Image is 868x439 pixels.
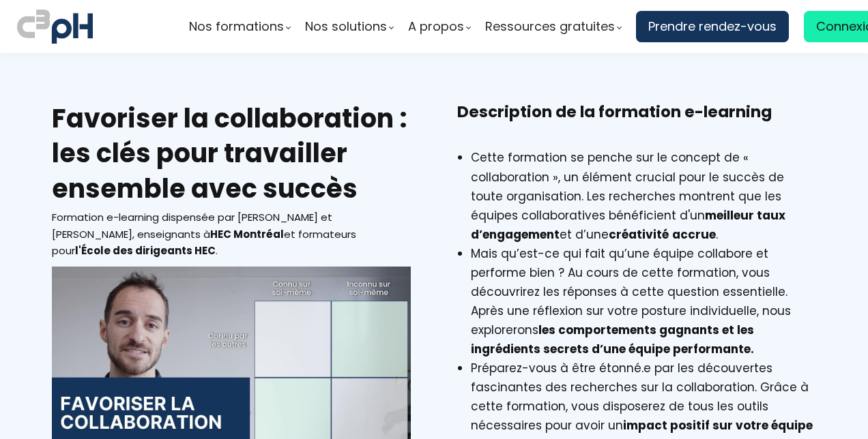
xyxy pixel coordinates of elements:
span: Prendre rendez-vous [648,16,777,37]
div: Formation e-learning dispensée par [PERSON_NAME] et [PERSON_NAME], enseignants à et formateurs po... [52,209,411,260]
h2: Favoriser la collaboration : les clés pour travailler ensemble avec succès [52,101,411,206]
strong: accrue [672,226,716,243]
a: Prendre rendez-vous [636,11,789,42]
b: HEC Montréal [210,227,284,241]
span: Nos solutions [305,16,387,37]
strong: créativité [609,226,669,243]
img: logo C3PH [17,7,93,46]
span: A propos [408,16,464,37]
span: Nos formations [189,16,284,37]
b: l'École des dirigeants HEC [75,243,216,258]
h3: Description de la formation e-learning [457,101,816,145]
li: Cette formation se penche sur le concept de « collaboration », un élément crucial pour le succès ... [471,148,816,243]
span: Ressources gratuites [485,16,615,37]
li: Mais qu’est-ce qui fait qu’une équipe collabore et performe bien ? Au cours de cette formation, v... [471,244,816,359]
strong: les comportements gagnants et les ingrédients secrets d’une équipe performante. [471,322,754,357]
strong: meilleur taux d’engagement [471,207,785,243]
